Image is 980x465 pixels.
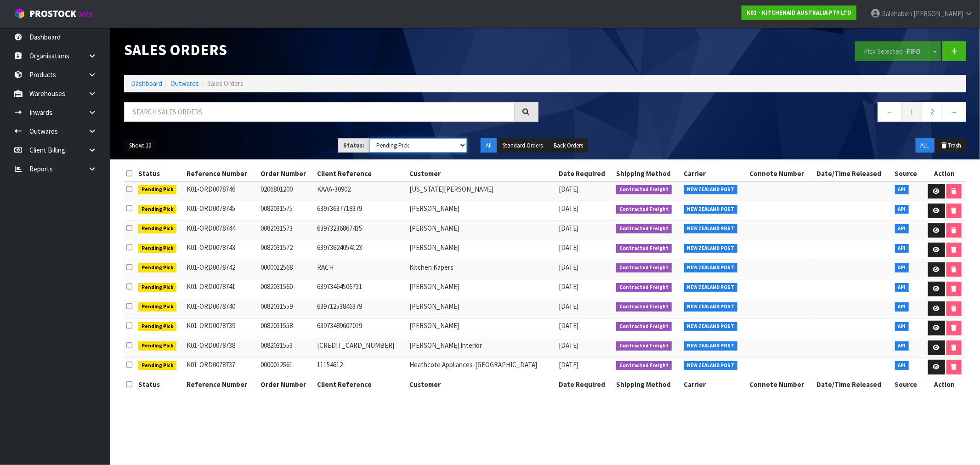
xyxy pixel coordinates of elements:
[315,201,407,221] td: 63973637718379
[684,185,738,194] span: NEW ZEALAND POST
[814,166,892,181] th: Date/Time Released
[185,201,258,221] td: K01-ORD0078745
[407,260,556,279] td: Kitchen Kapers
[138,283,177,292] span: Pending Pick
[814,377,892,391] th: Date/Time Released
[616,224,672,233] span: Contracted Freight
[684,224,738,233] span: NEW ZEALAND POST
[684,322,738,331] span: NEW ZEALAND POST
[315,279,407,299] td: 63973464506731
[258,221,315,240] td: 0082031573
[559,282,578,291] span: [DATE]
[407,221,556,240] td: [PERSON_NAME]
[747,9,851,17] strong: K01 - KITCHENAID AUSTRALIA PTY LTD
[913,9,963,18] span: [PERSON_NAME]
[136,166,185,181] th: Status
[556,377,614,391] th: Date Required
[878,102,902,122] a: ←
[895,302,909,312] span: API
[616,263,672,272] span: Contracted Freight
[136,377,185,391] th: Status
[559,341,578,350] span: [DATE]
[895,341,909,351] span: API
[258,260,315,279] td: 0000012568
[407,377,556,391] th: Customer
[901,102,922,122] a: 1
[315,357,407,377] td: 11154612
[684,205,738,214] span: NEW ZEALAND POST
[682,377,748,391] th: Carrier
[855,41,929,61] button: Pick Selected -FIFO
[895,263,909,272] span: API
[942,102,966,122] a: →
[747,166,814,181] th: Connote Number
[315,377,407,391] th: Client Reference
[747,377,814,391] th: Connote Number
[407,279,556,299] td: [PERSON_NAME]
[935,138,966,153] button: Trash
[138,224,177,233] span: Pending Pick
[407,201,556,221] td: [PERSON_NAME]
[315,338,407,357] td: [CREDIT_CARD_NUMBER]
[916,138,935,153] button: ALL
[616,341,672,351] span: Contracted Freight
[614,377,681,391] th: Shipping Method
[481,138,497,153] button: All
[315,299,407,318] td: 63971253846379
[29,8,76,20] span: ProStock
[138,341,177,351] span: Pending Pick
[895,224,909,233] span: API
[498,138,548,153] button: Standard Orders
[684,244,738,253] span: NEW ZEALAND POST
[258,201,315,221] td: 0082031575
[138,361,177,370] span: Pending Pick
[552,102,967,125] nav: Page navigation
[895,185,909,194] span: API
[258,240,315,260] td: 0082031572
[893,166,923,181] th: Source
[684,361,738,370] span: NEW ZEALAND POST
[407,240,556,260] td: [PERSON_NAME]
[258,166,315,181] th: Order Number
[407,166,556,181] th: Customer
[684,302,738,312] span: NEW ZEALAND POST
[407,357,556,377] td: Heathcote Appliances-[GEOGRAPHIC_DATA]
[185,260,258,279] td: K01-ORD0078742
[124,41,538,58] h1: Sales Orders
[559,263,578,272] span: [DATE]
[895,283,909,292] span: API
[895,244,909,253] span: API
[906,47,921,56] strong: FIFO
[185,338,258,357] td: K01-ORD0078738
[559,224,578,232] span: [DATE]
[315,318,407,338] td: 63973489607019
[124,102,515,122] input: Search sales orders
[315,221,407,240] td: 63973236867435
[315,181,407,201] td: KAAA-30902
[131,79,162,88] a: Dashboard
[616,302,672,312] span: Contracted Freight
[407,181,556,201] td: [US_STATE][PERSON_NAME]
[616,361,672,370] span: Contracted Freight
[616,185,672,194] span: Contracted Freight
[138,302,177,312] span: Pending Pick
[185,240,258,260] td: K01-ORD0078743
[138,244,177,253] span: Pending Pick
[407,318,556,338] td: [PERSON_NAME]
[614,166,681,181] th: Shipping Method
[559,185,578,193] span: [DATE]
[616,283,672,292] span: Contracted Freight
[258,377,315,391] th: Order Number
[258,181,315,201] td: 0206801200
[207,79,244,88] span: Sales Orders
[185,357,258,377] td: K01-ORD0078737
[895,322,909,331] span: API
[170,79,199,88] a: Outwards
[14,8,25,19] img: cube-alt.png
[258,338,315,357] td: 0082031553
[315,240,407,260] td: 63973624054123
[684,341,738,351] span: NEW ZEALAND POST
[343,142,365,149] strong: Status:
[923,377,966,391] th: Action
[138,205,177,214] span: Pending Pick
